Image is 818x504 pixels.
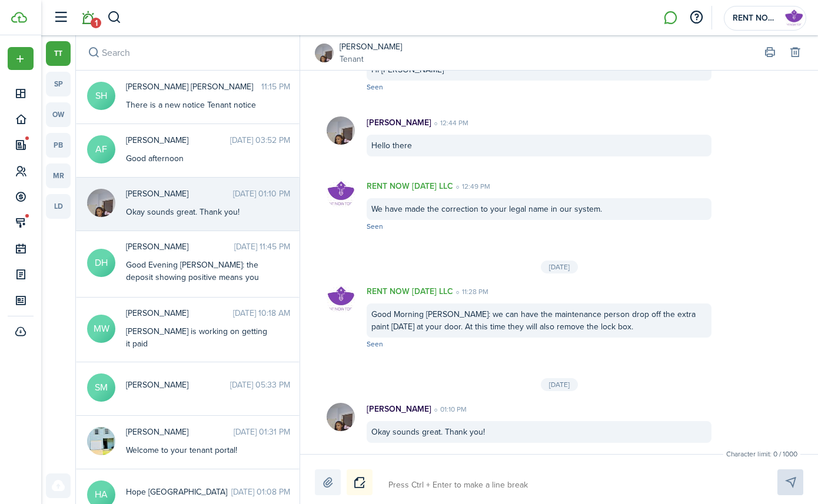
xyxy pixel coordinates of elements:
[733,14,780,22] span: RENT NOW TODAY LLC
[85,45,102,61] button: Search
[46,163,71,188] a: mr
[367,180,453,192] p: RENT NOW [DATE] LLC
[367,421,711,443] div: Okay sounds great. Thank you!
[315,44,334,62] img: Jalaaya McKeithen
[87,189,115,217] img: Jalaaya McKeithen
[431,404,467,415] time: 01:10 PM
[126,81,261,93] span: Shakira Hammond
[367,116,431,129] p: [PERSON_NAME]
[87,315,115,343] avatar-text: MW
[230,379,290,391] time: [DATE] 05:33 PM
[686,8,706,28] button: Open resource center
[8,47,34,70] button: Open menu
[87,82,115,110] avatar-text: SH
[126,426,234,438] span: Aletha Williams
[340,53,402,65] a: Tenant
[87,373,115,402] avatar-text: SM
[126,444,273,456] div: Welcome to your tenant portal!
[126,307,233,319] span: Mark Winn
[126,152,273,165] div: Good afternoon
[261,81,290,93] time: 11:15 PM
[87,135,115,163] avatar-text: AF
[46,194,71,219] a: ld
[126,188,233,200] span: Jalaaya McKeithen
[541,261,578,273] div: [DATE]
[347,469,373,495] button: Notice
[126,379,230,391] span: sharhonda McMath
[787,45,803,61] button: Delete
[453,181,490,192] time: 12:49 PM
[541,378,578,391] div: [DATE]
[327,180,355,208] img: RENT NOW TODAY LLC
[46,102,71,127] a: ow
[126,259,273,321] div: Good Evening [PERSON_NAME]: the deposit showing positive means you have PAID a deposit to the own...
[367,403,431,415] p: [PERSON_NAME]
[46,41,71,66] a: tt
[234,241,290,253] time: [DATE] 11:45 PM
[367,135,711,156] div: Hello there
[87,249,115,277] avatar-text: DH
[126,99,273,111] messenger-thread-item-body: There is a new notice Tenant notice
[126,241,234,253] span: Demarcus Halbert
[126,325,273,350] div: [PERSON_NAME] is working on getting it paid
[126,206,273,218] div: Okay sounds great. Thank you!
[367,82,383,92] span: Seen
[46,72,71,96] a: sp
[762,45,778,61] button: Print
[233,188,290,200] time: [DATE] 01:10 PM
[327,285,355,313] img: RENT NOW TODAY LLC
[11,12,27,23] img: TenantCloud
[107,8,122,28] button: Search
[233,307,290,319] time: [DATE] 10:18 AM
[76,35,300,70] input: search
[46,133,71,158] a: pb
[327,403,355,431] img: Jalaaya McKeithen
[87,427,115,455] img: Aletha Williams
[126,134,230,146] span: Andre Forester
[367,221,383,232] span: Seen
[367,285,453,298] p: RENT NOW [DATE] LLC
[367,198,711,220] div: We have made the correction to your legal name in our system.
[234,426,290,438] time: [DATE] 01:31 PM
[431,118,468,128] time: 12:44 PM
[453,286,488,297] time: 11:28 PM
[367,303,711,338] div: Good Morning [PERSON_NAME]: we can have the maintenance person drop off the extra paint [DATE] at...
[367,339,383,349] span: Seen
[126,486,231,498] span: Hope Atlanta
[77,3,99,33] a: Notifications
[340,41,402,53] a: [PERSON_NAME]
[91,18,101,28] span: 1
[723,449,800,459] small: Character limit: 0 / 1000
[49,6,72,29] button: Open sidebar
[784,9,803,28] img: RENT NOW TODAY LLC
[231,486,290,498] time: [DATE] 01:08 PM
[327,116,355,145] img: Jalaaya McKeithen
[230,134,290,146] time: [DATE] 03:52 PM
